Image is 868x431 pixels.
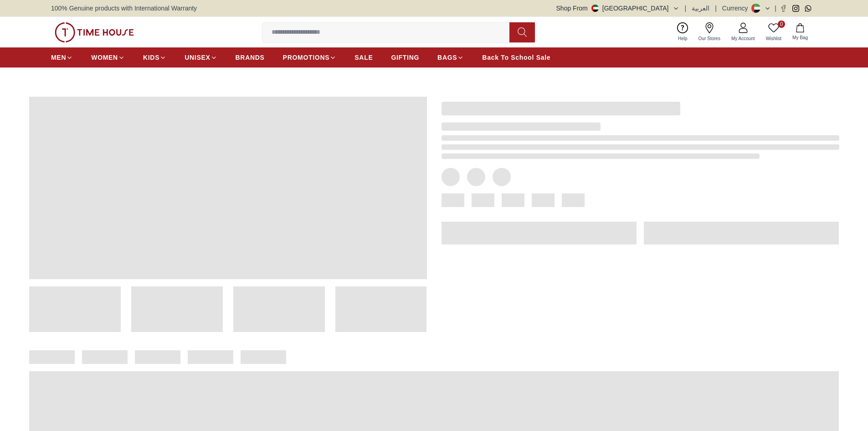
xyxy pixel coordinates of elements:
[437,53,457,62] span: BAGS
[236,53,265,62] span: BRANDS
[762,35,785,42] span: Wishlist
[482,53,550,62] span: Back To School Sale
[674,35,691,42] span: Help
[792,5,799,12] a: Instagram
[780,5,787,12] a: Facebook
[760,21,787,44] a: 0Wishlist
[236,49,265,66] a: BRANDS
[283,53,330,62] span: PROMOTIONS
[143,53,159,62] span: KIDS
[51,4,197,13] span: 100% Genuine products with International Warranty
[805,5,812,12] a: Whatsapp
[91,53,118,62] span: WOMEN
[185,53,210,62] span: UNISEX
[556,4,679,13] button: Shop From[GEOGRAPHIC_DATA]
[391,49,419,66] a: GIFTING
[51,49,73,66] a: MEN
[692,4,709,13] button: العربية
[695,35,724,42] span: Our Stores
[787,21,813,43] button: My Bag
[354,49,373,66] a: SALE
[437,49,464,66] a: BAGS
[778,21,785,28] span: 0
[143,49,166,66] a: KIDS
[685,4,687,13] span: |
[728,35,759,42] span: My Account
[482,49,550,66] a: Back To School Sale
[789,34,812,41] span: My Bag
[354,53,373,62] span: SALE
[722,4,752,13] div: Currency
[185,49,217,66] a: UNISEX
[673,21,693,44] a: Help
[283,49,337,66] a: PROMOTIONS
[775,4,776,13] span: |
[693,21,726,44] a: Our Stores
[91,49,125,66] a: WOMEN
[391,53,419,62] span: GIFTING
[715,4,717,13] span: |
[51,53,66,62] span: MEN
[55,22,134,42] img: ...
[591,5,599,12] img: United Arab Emirates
